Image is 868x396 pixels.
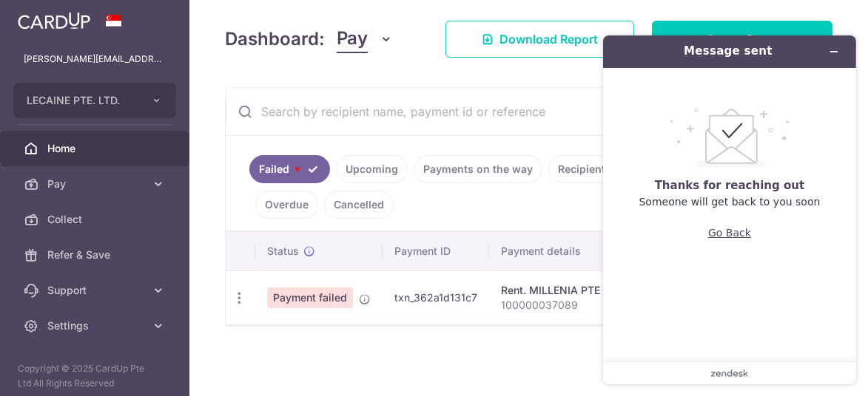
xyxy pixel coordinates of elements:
td: txn_362a1d131c7 [383,270,489,324]
span: LECAINE PTE. LTD. [27,93,136,108]
span: Refer & Save [47,247,145,262]
span: Payment failed [267,287,353,308]
a: Cancelled [324,191,394,219]
a: Create Payment [652,21,832,58]
span: Pay [337,25,368,53]
p: 100000037089 [501,298,622,313]
a: Failed [249,155,330,183]
span: Help [33,10,64,24]
a: Recipient paid [548,155,640,183]
span: Support [47,283,145,298]
span: Collect [47,212,145,227]
span: Status [267,244,299,259]
input: Search by recipient name, payment id or reference [226,88,796,135]
span: Download Report [499,30,598,48]
h4: Dashboard: [225,26,325,52]
span: Home [47,141,145,156]
span: Settings [47,318,145,333]
button: LECAINE PTE. LTD. [13,83,176,118]
a: Payments on the way [414,155,542,183]
iframe: Find more information here [591,24,868,396]
th: Payment ID [383,232,489,270]
a: Upcoming [336,155,408,183]
button: Pay [337,25,394,53]
img: CardUp [18,12,90,30]
p: [PERSON_NAME][EMAIL_ADDRESS][DOMAIN_NAME] [24,52,166,66]
th: Payment details [489,232,634,270]
a: Download Report [445,21,634,58]
div: Rent. MILLENIA PTE LTD [501,283,622,298]
a: Overdue [255,191,318,219]
span: Pay [47,177,145,191]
